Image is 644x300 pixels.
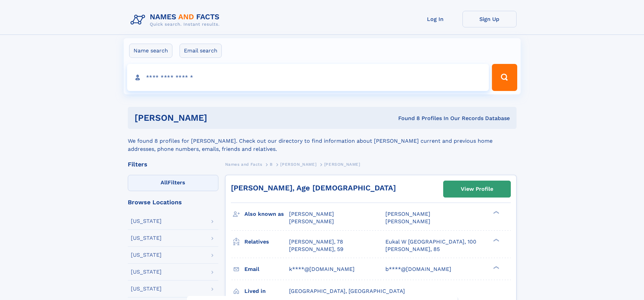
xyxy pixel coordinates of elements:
a: Sign Up [462,11,517,27]
span: [GEOGRAPHIC_DATA], [GEOGRAPHIC_DATA] [289,288,405,294]
div: ❯ [492,265,500,270]
div: ❯ [492,238,500,242]
button: Search Button [492,64,517,91]
div: View Profile [461,181,493,197]
span: [PERSON_NAME] [385,211,430,217]
div: Filters [128,161,218,167]
a: [PERSON_NAME], Age [DEMOGRAPHIC_DATA] [231,184,396,192]
h3: Lived in [244,285,289,297]
span: B [270,162,273,167]
div: We found 8 profiles for [PERSON_NAME]. Check out our directory to find information about [PERSON_... [128,129,517,153]
span: [PERSON_NAME] [280,162,316,167]
h3: Also known as [244,208,289,220]
label: Filters [128,175,218,191]
span: All [161,179,168,186]
div: [US_STATE] [131,252,162,258]
div: ❯ [492,210,500,215]
span: [PERSON_NAME] [324,162,360,167]
span: [PERSON_NAME] [289,218,334,225]
div: Found 8 Profiles In Our Records Database [303,115,510,122]
a: [PERSON_NAME], 59 [289,246,343,253]
h3: Email [244,263,289,275]
div: [US_STATE] [131,218,162,224]
a: View Profile [444,181,510,197]
a: Eukal W [GEOGRAPHIC_DATA], 100 [385,238,476,246]
div: [US_STATE] [131,269,162,275]
a: Names and Facts [225,160,262,168]
label: Name search [129,44,172,58]
a: Log In [408,11,462,27]
a: [PERSON_NAME], 78 [289,238,343,246]
div: [US_STATE] [131,235,162,241]
img: Logo Names and Facts [128,11,225,29]
h1: [PERSON_NAME] [135,114,303,122]
input: search input [127,64,489,91]
span: [PERSON_NAME] [385,218,430,225]
label: Email search [180,44,222,58]
div: Browse Locations [128,199,218,205]
div: [US_STATE] [131,286,162,292]
a: [PERSON_NAME] [280,160,316,168]
h3: Relatives [244,236,289,248]
span: [PERSON_NAME] [289,211,334,217]
a: B [270,160,273,168]
a: [PERSON_NAME], 85 [385,246,440,253]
